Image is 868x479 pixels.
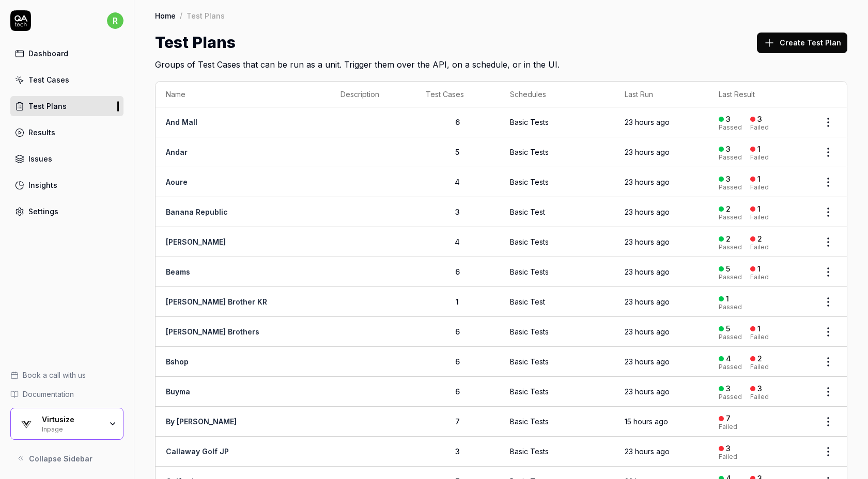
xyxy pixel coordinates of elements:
[107,12,123,29] span: r
[719,304,742,310] div: Passed
[107,10,123,31] button: r
[455,178,460,186] span: 4
[625,387,670,396] time: 23 hours ago
[708,82,810,107] th: Last Result
[28,101,67,111] div: Test Plans
[455,148,459,156] span: 5
[166,237,226,246] a: [PERSON_NAME]
[187,10,225,21] div: Test Plans
[510,266,549,277] div: Basic Tests
[625,447,670,456] time: 23 hours ago
[757,145,761,154] div: 1
[455,417,460,426] span: 7
[455,357,460,366] span: 6
[510,326,549,337] div: Basic Tests
[510,416,549,427] div: Basic Tests
[166,357,189,366] a: Bshop
[10,389,123,400] a: Documentation
[23,389,74,400] span: Documentation
[510,386,549,397] div: Basic Tests
[757,384,762,393] div: 3
[750,274,769,280] div: Failed
[719,364,742,370] div: Passed
[757,174,761,184] div: 1
[155,10,176,21] a: Home
[455,267,460,276] span: 6
[28,127,55,138] div: Results
[455,237,460,246] span: 4
[719,244,742,250] div: Passed
[42,424,102,433] div: Inpage
[757,324,761,333] div: 1
[750,334,769,340] div: Failed
[726,115,731,124] div: 3
[500,82,614,107] th: Schedules
[625,297,670,306] time: 23 hours ago
[510,446,549,457] div: Basic Tests
[10,149,123,169] a: Issues
[10,408,123,440] button: Virtusize LogoVirtusizeInpage
[415,82,500,107] th: Test Cases
[719,214,742,220] div: Passed
[166,267,190,276] a: Beams
[726,384,731,393] div: 3
[510,147,549,157] div: Basic Tests
[719,124,742,131] div: Passed
[455,118,460,126] span: 6
[166,118,197,126] a: And Mall
[757,234,762,244] div: 2
[166,207,228,216] a: Banana Republic
[757,264,761,274] div: 1
[28,206,58,217] div: Settings
[29,453,92,464] span: Collapse Sidebar
[155,54,847,71] h2: Groups of Test Cases that can be run as a unit. Trigger them over the API, on a schedule, or in t...
[726,145,731,154] div: 3
[726,354,731,363] div: 4
[28,74,69,85] div: Test Cases
[10,201,123,221] a: Settings
[625,207,670,216] time: 23 hours ago
[750,124,769,131] div: Failed
[455,207,460,216] span: 3
[625,178,670,186] time: 23 hours ago
[750,394,769,400] div: Failed
[455,447,460,456] span: 3
[750,214,769,220] div: Failed
[166,327,259,336] a: [PERSON_NAME] Brothers
[166,148,188,156] a: Andar
[757,354,762,363] div: 2
[750,184,769,190] div: Failed
[455,327,460,336] span: 6
[625,267,670,276] time: 23 hours ago
[10,70,123,90] a: Test Cases
[719,154,742,161] div: Passed
[330,82,415,107] th: Description
[719,334,742,340] div: Passed
[166,447,229,456] a: Callaway Golf JP
[625,417,668,426] time: 15 hours ago
[510,117,549,127] div: Basic Tests
[155,31,236,54] h1: Test Plans
[625,357,670,366] time: 23 hours ago
[719,184,742,190] div: Passed
[10,122,123,142] a: Results
[726,204,731,214] div: 2
[456,297,459,306] span: 1
[10,370,123,380] a: Book a call with us
[17,414,36,433] img: Virtusize Logo
[28,48,68,59] div: Dashboard
[625,118,670,126] time: 23 hours ago
[719,424,737,430] div: Failed
[625,237,670,246] time: 23 hours ago
[726,174,731,184] div: 3
[726,294,729,304] div: 1
[28,180,57,190] div: Insights
[28,153,52,164] div: Issues
[10,175,123,195] a: Insights
[166,178,188,186] a: Aoure
[510,296,545,307] div: Basic Test
[750,244,769,250] div: Failed
[23,370,86,380] span: Book a call with us
[42,415,102,424] div: Virtusize
[510,206,545,217] div: Basic Test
